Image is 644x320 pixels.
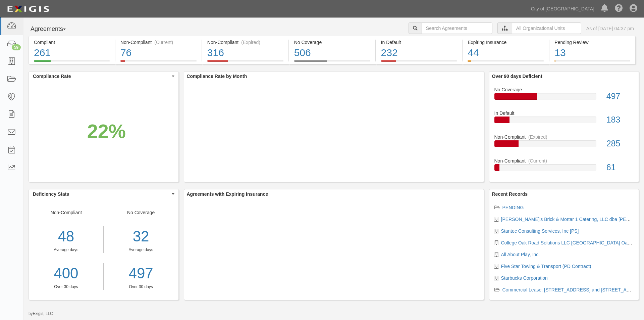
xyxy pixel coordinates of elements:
[33,73,170,80] span: Compliance Rate
[494,110,634,134] a: In Default183
[528,2,598,15] a: City of [GEOGRAPHIC_DATA]
[422,22,492,34] input: Search Agreements
[29,209,104,290] div: Non-Compliant
[187,191,268,197] b: Agreements with Expiring Insurance
[489,157,639,164] div: Non-Compliant
[501,264,591,269] a: Five Star Towing & Transport (PD Contract)
[207,39,283,46] div: Non-Compliant (Expired)
[492,191,528,197] b: Recent Records
[289,60,375,65] a: No Coverage506
[601,114,639,126] div: 183
[376,60,462,65] a: In Default232
[154,39,173,46] div: (Current)
[12,44,21,50] div: 59
[115,60,202,65] a: Non-Compliant(Current)76
[615,5,623,13] i: Help Center - Complianz
[528,134,547,140] div: (Expired)
[501,252,540,257] a: All About Play, Inc.
[29,60,115,65] a: Compliant261
[29,189,178,199] button: Deficiency Stats
[381,39,457,46] div: In Default
[489,86,639,93] div: No Coverage
[502,205,524,210] a: PENDING
[29,72,178,81] button: Compliance Rate
[489,134,639,140] div: Non-Compliant
[554,46,630,60] div: 13
[381,46,457,60] div: 232
[494,157,634,176] a: Non-Compliant(Current)61
[294,46,370,60] div: 506
[463,60,549,65] a: Expiring Insurance44
[29,263,103,284] a: 400
[29,284,103,290] div: Over 30 days
[33,191,170,197] span: Deficiency Stats
[202,60,288,65] a: Non-Compliant(Expired)316
[554,39,630,46] div: Pending Review
[501,228,579,234] a: Stantec Consulting Services, Inc [PS]
[109,247,173,253] div: Average days
[34,39,110,46] div: Compliant
[601,162,639,174] div: 61
[601,90,639,102] div: 497
[87,118,126,145] div: 22%
[528,157,547,164] div: (Current)
[5,3,51,15] img: logo-5460c22ac91f19d4615b14bd174203de0afe785f0fc80cf4dbbc73dc1793850b.png
[494,86,634,110] a: No Coverage497
[29,247,103,253] div: Average days
[294,39,370,46] div: No Coverage
[549,60,636,65] a: Pending Review13
[33,311,53,316] a: Exigis, LLC
[120,39,197,46] div: Non-Compliant (Current)
[241,39,260,46] div: (Expired)
[109,263,173,284] a: 497
[586,25,634,32] div: As of [DATE] 04:37 pm
[29,22,79,36] button: Agreements
[489,110,639,117] div: In Default
[29,226,103,247] div: 48
[207,46,283,60] div: 316
[468,46,544,60] div: 44
[187,74,247,79] b: Compliance Rate by Month
[104,209,178,290] div: No Coverage
[34,46,110,60] div: 261
[29,311,53,317] small: by
[501,275,548,281] a: Starbucks Corporation
[468,39,544,46] div: Expiring Insurance
[109,226,173,247] div: 32
[109,284,173,290] div: Over 30 days
[492,74,542,79] b: Over 90 days Deficient
[120,46,197,60] div: 76
[601,138,639,150] div: 285
[512,22,581,34] input: All Organizational Units
[494,134,634,157] a: Non-Compliant(Expired)285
